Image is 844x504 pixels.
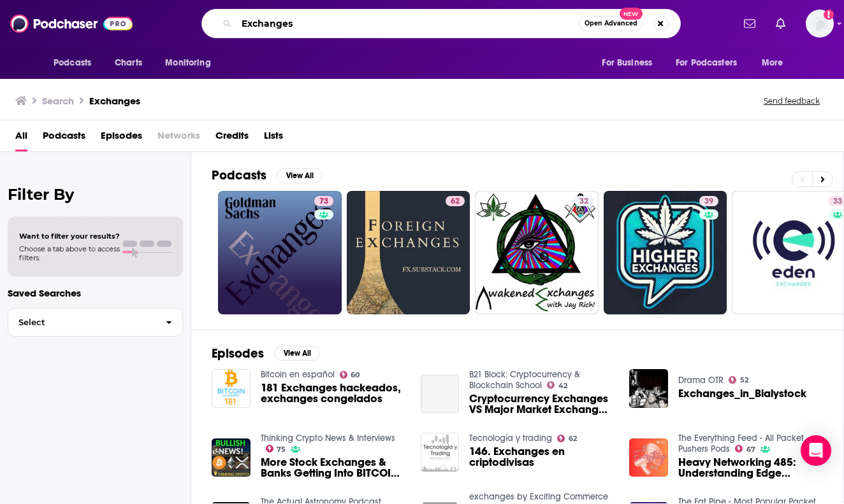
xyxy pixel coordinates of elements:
[236,13,579,34] input: Search podcasts, credits, & more...
[446,196,465,206] a: 62
[314,196,333,206] a: 73
[678,388,806,399] a: Exchanges_in_Bialystock
[212,438,251,477] img: More Stock Exchanges & Banks Getting Into BITCOIN & CRYPTO - Exchanges Support XRP Fork Spark Tokens
[574,196,593,206] a: 32
[421,375,460,414] a: Cryptocurrency Exchanges VS Major Market Exchanges | Ep. #20
[421,433,460,472] img: 146. Exchanges en criptodivisas
[201,9,681,38] div: Search podcasts, credits, & more...
[277,168,323,183] button: View All
[469,446,614,468] a: 146. Exchanges en criptodivisas
[42,95,74,107] h3: Search
[212,167,323,183] a: PodcastsView All
[15,125,27,151] a: All
[833,195,842,208] span: 33
[735,445,755,452] a: 67
[261,382,405,404] a: 181 Exchanges hackeados, exchanges congelados
[593,51,668,75] button: open menu
[8,318,156,326] span: Select
[760,95,824,106] button: Send feedback
[667,51,755,75] button: open menu
[629,369,668,408] img: Exchanges_in_Bialystock
[261,457,405,479] a: More Stock Exchanges & Banks Getting Into BITCOIN & CRYPTO - Exchanges Support XRP Fork Spark Tokens
[8,308,183,337] button: Select
[739,13,760,34] a: Show notifications dropdown
[469,369,580,391] a: B21 Block: Cryptocurrency & Blockchain School
[157,125,200,151] span: Networks
[753,51,799,75] button: open menu
[261,369,335,380] a: Bitcoin en español
[557,435,577,442] a: 62
[678,457,823,479] a: Heavy Networking 485: Understanding Edge Exchanges
[10,11,133,36] img: Podchaser - Follow, Share and Rate Podcasts
[806,10,834,38] span: Logged in as jbarbour
[451,195,460,208] span: 62
[212,167,266,183] h2: Podcasts
[351,372,360,378] span: 60
[558,383,567,389] span: 42
[585,20,637,27] span: Open Advanced
[215,125,249,151] span: Credits
[678,375,724,386] a: Drama OTR
[45,51,108,75] button: open menu
[729,376,748,384] a: 52
[746,447,755,452] span: 67
[579,195,588,208] span: 32
[261,433,395,444] a: Thinking Crypto News & Interviews
[806,10,834,38] img: User Profile
[806,10,834,38] button: Show profile menu
[469,393,614,415] a: Cryptocurrency Exchanges VS Major Market Exchanges | Ep. #20
[347,191,470,314] a: 62
[101,125,142,151] a: Episodes
[602,54,652,72] span: For Business
[8,287,183,299] p: Saved Searches
[115,54,142,72] span: Charts
[264,125,283,151] a: Lists
[8,185,183,204] h2: Filter By
[771,13,790,34] a: Show notifications dropdown
[19,244,120,262] span: Choose a tab above to access filters.
[212,369,251,408] img: 181 Exchanges hackeados, exchanges congelados
[762,54,783,72] span: More
[604,191,727,314] a: 39
[469,433,552,444] a: Tecnología y trading
[801,435,831,466] div: Open Intercom Messenger
[54,54,91,72] span: Podcasts
[156,51,227,75] button: open menu
[212,346,320,361] a: EpisodesView All
[579,16,643,31] button: Open AdvancedNew
[824,10,834,20] svg: Email not verified
[740,377,748,383] span: 52
[277,447,286,452] span: 75
[212,346,264,361] h2: Episodes
[547,381,567,389] a: 42
[704,195,713,208] span: 39
[678,433,804,454] a: The Everything Feed - All Packet Pushers Pods
[620,8,643,20] span: New
[629,438,668,477] img: Heavy Networking 485: Understanding Edge Exchanges
[165,54,210,72] span: Monitoring
[218,191,342,314] a: 73
[319,195,328,208] span: 73
[43,125,85,151] a: Podcasts
[266,445,286,452] a: 75
[340,371,360,379] a: 60
[274,346,320,361] button: View All
[19,232,120,241] span: Want to filter your results?
[676,54,737,72] span: For Podcasters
